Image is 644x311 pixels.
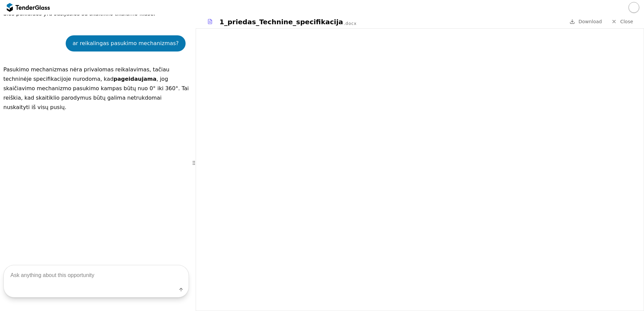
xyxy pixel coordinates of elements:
[72,39,179,48] div: ar reikalingas pasukimo mechanizmas?
[578,19,602,24] span: Download
[620,19,633,24] span: Close
[344,21,357,27] div: .docx
[568,18,604,26] a: Download
[3,65,189,112] p: Pasukimo mechanizmas nėra privalomas reikalavimas, tačiau techninėje specifikacijoje nurodoma, ka...
[114,76,156,82] strong: pageidaujama
[607,18,637,26] a: Close
[220,17,343,27] div: 1_priedas_Technine_specifikacija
